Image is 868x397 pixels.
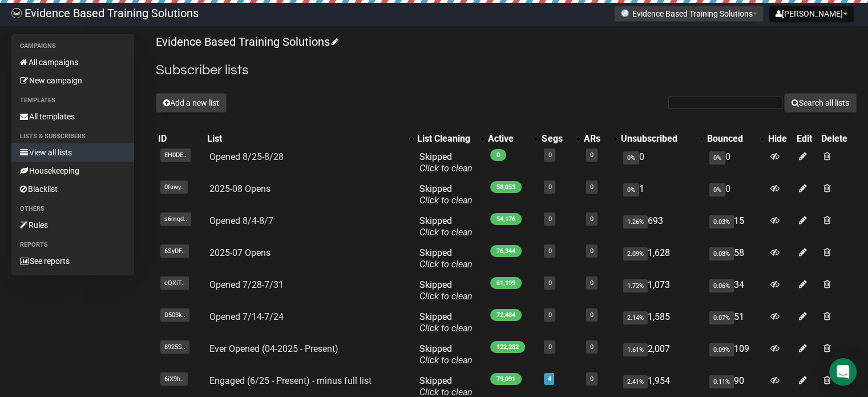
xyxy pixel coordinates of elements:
[490,181,522,193] span: 58,053
[548,215,551,223] a: 0
[419,259,473,270] a: Click to clean
[419,279,473,302] span: Skipped
[705,275,766,307] td: 34
[548,279,551,287] a: 0
[160,181,188,194] span: 0fawy..
[590,183,594,191] a: 0
[829,358,857,386] div: Open Intercom Messenger
[156,35,337,49] a: Evidence Based Training Solutions
[11,180,134,198] a: Blacklist
[417,133,474,145] div: List Cleaning
[490,277,522,289] span: 61,199
[11,39,134,53] li: Campaigns
[590,343,594,351] a: 0
[156,60,857,81] h2: Subscriber lists
[11,238,134,252] li: Reports
[705,243,766,275] td: 58
[705,147,766,179] td: 0
[590,279,594,287] a: 0
[705,179,766,211] td: 0
[709,215,734,228] span: 0.03%
[419,195,473,206] a: Click to clean
[160,308,189,322] span: D503k..
[819,131,857,147] th: Delete: No sort applied, sorting is disabled
[11,71,134,90] a: New campaign
[160,244,189,258] span: 6SyDF..
[582,131,619,147] th: ARs: No sort applied, activate to apply an ascending sort
[784,93,857,113] button: Search all lists
[11,53,134,71] a: All campaigns
[160,276,189,290] span: cQXiT..
[709,247,734,260] span: 0.08%
[419,151,473,174] span: Skipped
[548,311,551,319] a: 0
[209,279,284,290] a: Opened 7/28-7/31
[160,149,191,162] span: EH0DE..
[548,151,551,159] a: 0
[623,151,639,165] span: 0%
[584,133,607,145] div: ARs
[11,143,134,162] a: View all lists
[415,131,486,147] th: List Cleaning: No sort applied, activate to apply an ascending sort
[769,6,854,22] button: [PERSON_NAME]
[619,339,705,371] td: 2,007
[490,309,522,321] span: 72,484
[548,247,551,255] a: 0
[160,340,189,354] span: 8925S..
[11,162,134,180] a: Housekeeping
[548,183,551,191] a: 0
[209,375,372,386] a: Engaged (6/25 - Present) - minus full list
[623,215,648,228] span: 1.26%
[11,252,134,270] a: See reports
[11,8,22,18] img: 6a635aadd5b086599a41eda90e0773ac
[794,131,819,147] th: Edit: No sort applied, sorting is disabled
[419,343,473,366] span: Skipped
[419,163,473,174] a: Click to clean
[490,149,506,161] span: 0
[158,133,203,145] div: ID
[486,131,539,147] th: Active: No sort applied, activate to apply an ascending sort
[619,211,705,243] td: 693
[490,373,522,385] span: 79,091
[614,6,764,22] button: Evidence Based Training Solutions
[419,247,473,270] span: Skipped
[209,247,271,258] a: 2025-07 Opens
[620,9,629,18] img: favicons
[419,183,473,206] span: Skipped
[709,183,725,197] span: 0%
[419,291,473,302] a: Click to clean
[621,133,693,145] div: Unsubscribed
[590,215,594,223] a: 0
[590,311,594,319] a: 0
[209,215,273,226] a: Opened 8/4-8/7
[11,130,134,143] li: Lists & subscribers
[490,341,525,353] span: 122,282
[623,375,648,388] span: 2.41%
[11,216,134,234] a: Rules
[209,183,271,194] a: 2025-08 Opens
[548,343,551,351] a: 0
[797,133,817,145] div: Edit
[419,355,473,366] a: Click to clean
[705,131,766,147] th: Bounced: No sort applied, activate to apply an ascending sort
[542,133,570,145] div: Segs
[490,213,522,225] span: 54,176
[207,133,403,145] div: List
[707,133,754,145] div: Bounced
[419,311,473,334] span: Skipped
[705,307,766,339] td: 51
[11,94,134,107] li: Templates
[619,131,705,147] th: Unsubscribed: No sort applied, activate to apply an ascending sort
[419,227,473,238] a: Click to clean
[623,311,648,324] span: 2.14%
[590,375,594,383] a: 0
[419,215,473,238] span: Skipped
[705,211,766,243] td: 15
[768,133,792,145] div: Hide
[709,343,734,356] span: 0.09%
[547,375,551,383] a: 4
[209,311,284,322] a: Opened 7/14-7/24
[156,93,227,113] button: Add a new list
[623,247,648,260] span: 2.09%
[821,133,854,145] div: Delete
